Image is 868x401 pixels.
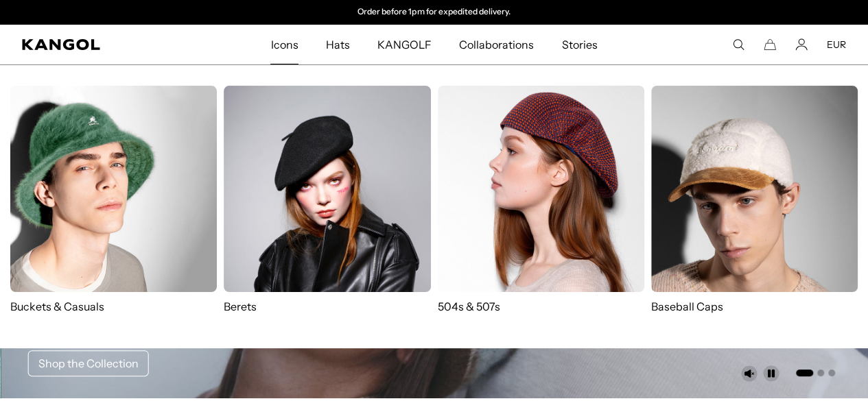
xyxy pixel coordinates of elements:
a: Icons [257,25,312,64]
p: Berets [224,299,430,314]
a: Shop the Collection [28,350,149,376]
p: Order before 1pm for expedited delivery. [357,7,511,18]
a: Collaborations [445,25,548,64]
p: 504s & 507s [438,299,644,314]
button: Cart [764,38,776,51]
span: Collaborations [459,25,534,64]
a: Kangol [22,39,178,50]
span: Icons [270,25,298,64]
ul: Select a slide to show [795,367,835,378]
button: Unmute [741,365,758,382]
button: Pause [763,365,779,382]
a: 504s & 507s [438,86,644,314]
button: EUR [827,38,846,51]
button: Go to slide 3 [828,369,835,376]
slideshow-component: Announcement bar [293,7,576,18]
a: KANGOLF [364,25,445,64]
button: Go to slide 1 [796,369,813,376]
span: Hats [326,25,350,64]
span: KANGOLF [377,25,432,64]
p: Baseball Caps [651,299,858,314]
div: 2 of 2 [293,7,576,18]
a: Stories [548,25,611,64]
div: Announcement [293,7,576,18]
span: Stories [561,25,597,64]
button: Go to slide 2 [817,369,824,376]
a: Hats [312,25,364,64]
p: Buckets & Casuals [10,299,217,314]
summary: Search here [732,38,744,51]
a: Account [795,38,808,51]
a: Buckets & Casuals [10,86,217,314]
a: Baseball Caps [651,86,858,328]
a: Berets [224,86,430,314]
